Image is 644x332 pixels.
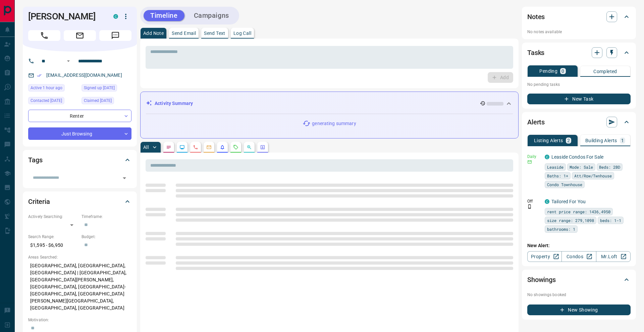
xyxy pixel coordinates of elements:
[527,114,631,130] div: Alerts
[146,97,513,110] div: Activity Summary
[527,292,631,298] p: No showings booked
[37,73,42,78] svg: Email Verified
[166,145,171,150] svg: Notes
[28,97,78,106] div: Tue Jul 29 2025
[547,164,563,170] span: Leaside
[527,160,532,164] svg: Email
[82,214,131,220] p: Timeframe:
[561,251,596,262] a: Condos
[179,145,185,150] svg: Lead Browsing Activity
[545,155,549,159] div: condos.ca
[64,57,72,65] button: Open
[28,30,60,41] span: Call
[206,145,212,150] svg: Emails
[596,251,631,262] a: Mr.Loft
[204,31,225,36] p: Send Text
[527,305,631,315] button: New Showing
[527,47,544,58] h2: Tasks
[539,69,557,73] p: Pending
[527,29,631,35] p: No notes available
[527,117,545,127] h2: Alerts
[527,204,532,209] svg: Push Notification Only
[99,30,131,41] span: Message
[28,152,131,168] div: Tags
[600,217,621,224] span: beds: 1-1
[527,45,631,61] div: Tasks
[82,234,131,240] p: Budget:
[551,154,603,160] a: Leaside Condos For Sale
[527,198,541,204] p: Off
[28,214,78,220] p: Actively Searching:
[527,11,545,22] h2: Notes
[585,138,617,143] p: Building Alerts
[28,193,131,210] div: Criteria
[193,145,198,150] svg: Calls
[547,208,610,215] span: rent price range: 1436,4950
[187,10,236,21] button: Campaigns
[84,85,115,91] span: Signed up [DATE]
[28,254,131,260] p: Areas Searched:
[28,110,131,122] div: Renter
[28,196,50,207] h2: Criteria
[621,138,624,143] p: 1
[31,97,62,104] span: Contacted [DATE]
[28,260,131,314] p: [GEOGRAPHIC_DATA], [GEOGRAPHIC_DATA], [GEOGRAPHIC_DATA] | [GEOGRAPHIC_DATA], [GEOGRAPHIC_DATA][PE...
[46,72,122,78] a: [EMAIL_ADDRESS][DOMAIN_NAME]
[28,317,131,323] p: Motivation:
[547,172,568,179] span: Baths: 1+
[527,79,631,90] p: No pending tasks
[113,14,118,19] div: condos.ca
[527,242,631,249] p: New Alert:
[84,97,112,104] span: Claimed [DATE]
[260,145,265,150] svg: Agent Actions
[28,234,78,240] p: Search Range:
[143,31,164,36] p: Add Note
[82,97,131,106] div: Wed Mar 17 2021
[527,272,631,288] div: Showings
[82,84,131,94] div: Wed Mar 17 2021
[527,154,541,160] p: Daily
[144,10,184,21] button: Timeline
[28,240,78,251] p: $1,595 - $6,950
[527,274,556,285] h2: Showings
[593,69,617,74] p: Completed
[551,199,586,204] a: Tailored For You
[527,94,631,104] button: New Task
[247,145,252,150] svg: Opportunities
[31,85,62,91] span: Active 1 hour ago
[64,30,96,41] span: Email
[28,155,42,165] h2: Tags
[28,11,103,22] h1: [PERSON_NAME]
[172,31,196,36] p: Send Email
[28,127,131,140] div: Just Browsing
[312,120,356,127] p: generating summary
[233,145,238,150] svg: Requests
[547,217,594,224] span: size range: 279,1098
[574,172,612,179] span: Att/Row/Twnhouse
[220,145,225,150] svg: Listing Alerts
[567,138,570,143] p: 2
[155,100,193,107] p: Activity Summary
[120,173,129,183] button: Open
[570,164,593,170] span: Mode: Sale
[599,164,620,170] span: Beds: 2BD
[561,69,564,73] p: 0
[28,84,78,94] div: Tue Oct 14 2025
[527,251,562,262] a: Property
[547,181,582,188] span: Condo Townhouse
[534,138,563,143] p: Listing Alerts
[545,199,549,204] div: condos.ca
[527,9,631,25] div: Notes
[547,226,575,232] span: bathrooms: 1
[233,31,251,36] p: Log Call
[143,145,149,150] p: All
